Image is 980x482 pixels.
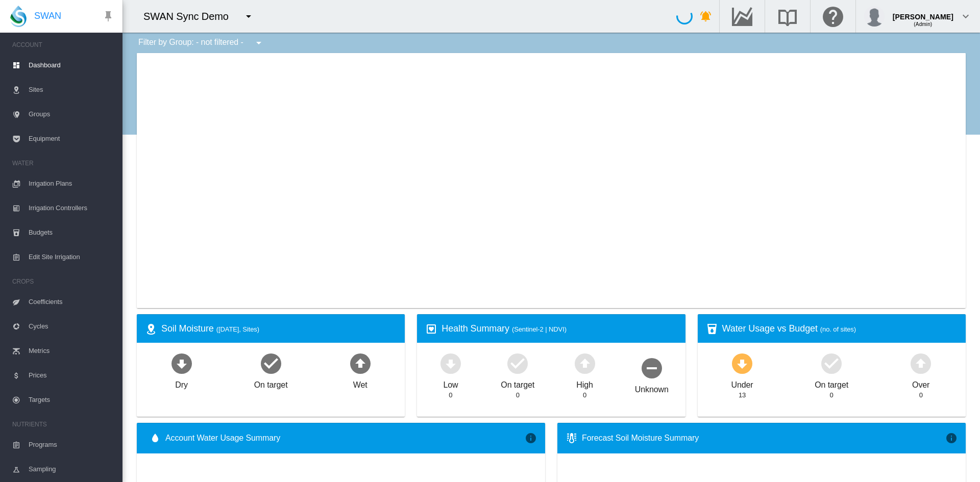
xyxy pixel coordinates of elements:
span: Equipment [29,126,114,151]
span: (Admin) [914,21,932,27]
span: SWAN [34,10,61,22]
button: icon-bell-ring [696,6,716,27]
img: profile.jpg [864,6,885,27]
div: Wet [353,375,367,391]
span: Coefficients [29,290,114,314]
div: On target [254,375,288,391]
md-icon: icon-arrow-up-bold-circle [909,351,933,375]
md-icon: icon-checkbox-marked-circle [259,351,283,375]
div: 13 [739,391,746,400]
div: Over [912,375,929,391]
div: 0 [516,391,520,400]
md-icon: icon-checkbox-marked-circle [819,351,844,375]
md-icon: icon-bell-ring [700,10,712,22]
span: Irrigation Controllers [29,196,114,220]
md-icon: icon-arrow-up-bold-circle [573,351,597,375]
div: Unknown [635,380,669,395]
div: Soil Moisture [161,322,397,335]
md-icon: icon-heart-box-outline [425,323,437,335]
div: Health Summary [442,322,677,335]
span: WATER [12,155,114,171]
md-icon: icon-information [945,432,958,444]
div: High [576,375,593,391]
div: 0 [919,391,923,400]
md-icon: icon-map-marker-radius [145,323,157,335]
div: Forecast Soil Moisture Summary [582,433,945,444]
button: icon-menu-down [238,6,259,27]
span: NUTRIENTS [12,416,114,433]
span: Dashboard [29,53,114,78]
md-icon: icon-arrow-down-bold-circle [169,351,194,375]
md-icon: icon-information [525,432,537,444]
md-icon: Click here for help [821,10,845,22]
md-icon: icon-pin [102,10,114,22]
div: On target [501,375,534,391]
md-icon: icon-arrow-up-bold-circle [348,351,373,375]
md-icon: icon-water [149,432,161,444]
button: icon-menu-down [249,33,269,53]
span: Cycles [29,314,114,339]
span: Metrics [29,339,114,363]
div: SWAN Sync Demo [143,9,238,23]
div: Low [443,375,458,391]
div: 0 [449,391,452,400]
span: Irrigation Plans [29,171,114,196]
span: Budgets [29,220,114,245]
span: ACCOUNT [12,37,114,53]
div: Dry [175,375,188,391]
div: 0 [583,391,586,400]
md-icon: icon-arrow-down-bold-circle [730,351,754,375]
span: Sampling [29,457,114,481]
div: 0 [830,391,834,400]
span: Groups [29,102,114,126]
span: Account Water Usage Summary [165,433,525,444]
div: Filter by Group: - not filtered - [131,33,272,53]
div: Water Usage vs Budget [722,322,958,335]
md-icon: icon-checkbox-marked-circle [505,351,530,375]
span: Edit Site Irrigation [29,245,114,269]
md-icon: Go to the Data Hub [730,10,754,22]
md-icon: icon-thermometer-lines [566,432,578,444]
span: Sites [29,78,114,102]
span: Targets [29,388,114,412]
span: CROPS [12,273,114,290]
md-icon: icon-chevron-down [960,10,972,22]
md-icon: icon-cup-water [706,323,718,335]
div: On target [815,375,848,391]
span: (Sentinel-2 | NDVI) [512,325,567,333]
div: [PERSON_NAME] [893,8,953,18]
md-icon: Search the knowledge base [775,10,800,22]
md-icon: icon-arrow-down-bold-circle [438,351,463,375]
span: Prices [29,363,114,388]
img: SWAN-Landscape-Logo-Colour-drop.png [10,6,27,27]
md-icon: icon-menu-down [253,37,265,49]
div: Under [731,375,753,391]
md-icon: icon-menu-down [242,10,255,22]
span: (no. of sites) [820,325,856,333]
md-icon: icon-minus-circle [640,356,664,380]
span: Programs [29,433,114,457]
span: ([DATE], Sites) [216,325,259,333]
